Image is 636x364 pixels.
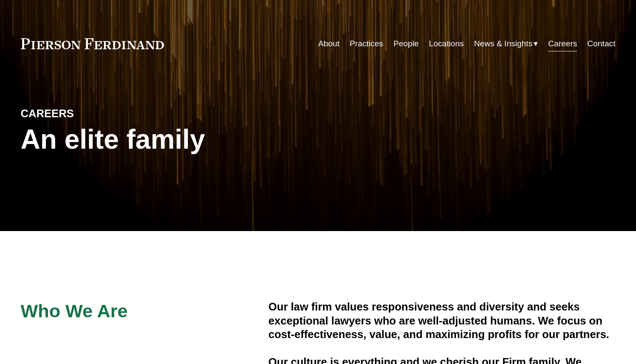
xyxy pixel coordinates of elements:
a: About [318,36,339,52]
a: Locations [429,36,464,52]
span: Who We Are [21,301,128,321]
span: News & Insights [474,37,533,51]
a: folder dropdown [474,36,538,52]
h4: Our law firm values responsiveness and diversity and seeks exceptional lawyers who are well-adjus... [269,300,616,341]
h4: CAREERS [21,107,170,120]
h1: An elite family [21,124,318,155]
a: Careers [548,36,577,52]
a: Practices [350,36,383,52]
a: People [393,36,419,52]
a: Contact [587,36,615,52]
